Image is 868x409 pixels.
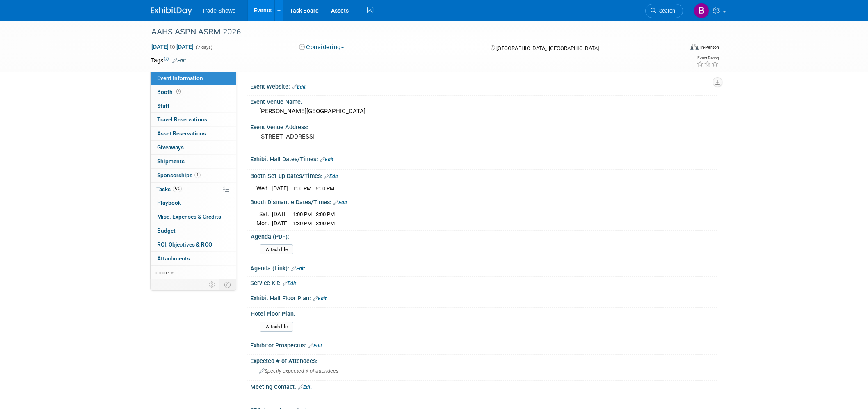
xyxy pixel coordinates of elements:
[195,45,212,50] span: (7 days)
[645,4,683,18] a: Search
[151,252,236,265] a: Attachments
[169,43,176,50] span: to
[151,141,236,154] a: Giveaways
[157,213,221,220] span: Misc. Expenses & Credits
[250,170,717,181] div: Booth Set-up Dates/Times:
[157,89,183,95] span: Booth
[151,71,236,85] a: Event Information
[151,127,236,140] a: Asset Reservations
[157,241,212,248] span: ROI, Objectives & ROO
[656,8,675,14] span: Search
[259,133,436,140] pre: [STREET_ADDRESS]
[173,186,182,192] span: 5%
[697,56,719,60] div: Event Rating
[151,56,186,64] td: Tags
[272,210,289,219] td: [DATE]
[250,277,717,288] div: Service Kit:
[251,308,713,318] div: Hotel Floor Plan:
[157,172,201,178] span: Sponsorships
[151,196,236,210] a: Playbook
[690,44,699,50] img: Format-Inperson.png
[202,7,235,14] span: Trade Shows
[272,184,288,192] td: [DATE]
[700,44,719,50] div: In-Person
[496,45,599,51] span: [GEOGRAPHIC_DATA], [GEOGRAPHIC_DATA]
[283,281,296,286] a: Edit
[151,7,192,15] img: ExhibitDay
[250,262,717,273] div: Agenda (Link):
[151,183,236,196] a: Tasks5%
[157,75,203,81] span: Event Information
[151,238,236,251] a: ROI, Objectives & ROO
[151,43,194,50] span: [DATE] [DATE]
[250,196,717,207] div: Booth Dismantle Dates/Times:
[155,269,169,276] span: more
[148,25,671,39] div: AAHS ASPN ASRM 2026
[151,99,236,113] a: Staff
[256,210,272,219] td: Sat.
[308,343,322,349] a: Edit
[219,279,236,290] td: Toggle Event Tabs
[292,84,306,90] a: Edit
[157,116,207,123] span: Travel Reservations
[298,384,312,390] a: Edit
[175,89,183,95] span: Booth not reserved yet
[250,355,717,365] div: Expected # of Attendees:
[333,200,347,206] a: Edit
[157,158,185,165] span: Shipments
[251,231,713,241] div: Agenda (PDF):
[250,381,717,391] div: Meeting Contact:
[256,184,272,192] td: Wed.
[151,266,236,279] a: more
[157,103,169,109] span: Staff
[151,224,236,238] a: Budget
[151,210,236,224] a: Misc. Expenses & Credits
[250,339,717,350] div: Exhibitor Prospectus:
[259,368,338,374] span: Specify expected # of attendees
[157,227,176,234] span: Budget
[313,296,327,302] a: Edit
[151,85,236,99] a: Booth
[151,113,236,126] a: Travel Reservations
[157,130,206,137] span: Asset Reservations
[256,219,272,227] td: Mon.
[156,186,182,192] span: Tasks
[293,220,335,226] span: 1:30 PM - 3:00 PM
[205,279,219,290] td: Personalize Event Tab Strip
[694,3,709,18] img: Becca Rensi
[250,292,717,303] div: Exhibit Hall Floor Plan:
[256,105,711,118] div: [PERSON_NAME][GEOGRAPHIC_DATA]
[157,199,181,206] span: Playbook
[194,172,201,178] span: 1
[250,121,717,131] div: Event Venue Address:
[291,266,305,272] a: Edit
[157,144,184,151] span: Giveaways
[324,174,338,179] a: Edit
[151,155,236,168] a: Shipments
[151,169,236,182] a: Sponsorships1
[250,80,717,91] div: Event Website:
[320,157,333,162] a: Edit
[635,43,719,55] div: Event Format
[292,185,334,192] span: 1:00 PM - 5:00 PM
[250,96,717,106] div: Event Venue Name:
[296,43,347,52] button: Considering
[157,255,190,262] span: Attachments
[293,211,335,217] span: 1:00 PM - 3:00 PM
[272,219,289,227] td: [DATE]
[250,153,717,164] div: Exhibit Hall Dates/Times:
[172,58,186,64] a: Edit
